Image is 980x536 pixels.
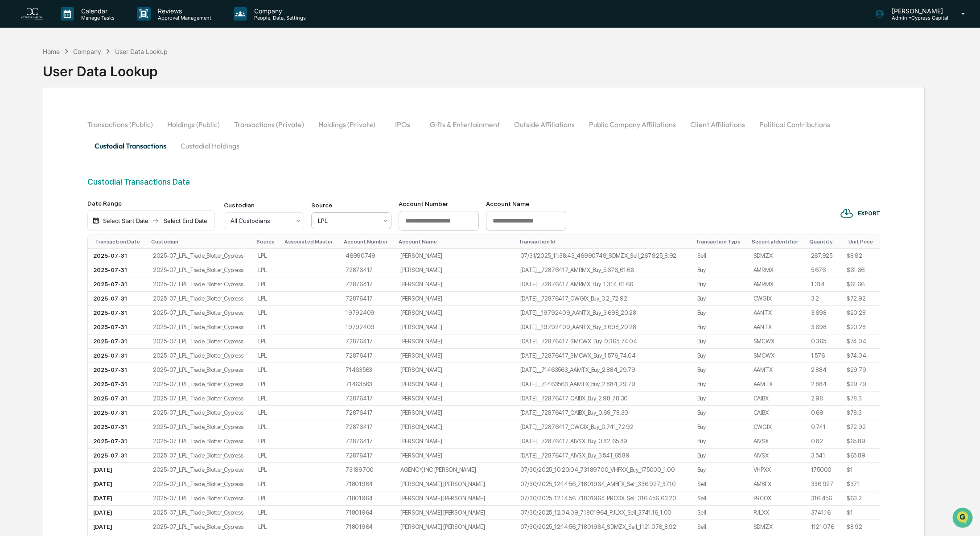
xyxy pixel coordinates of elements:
td: $78.3 [841,406,880,420]
td: AMRMX [748,277,806,292]
div: Account Number [344,239,391,245]
p: Calendar [74,7,119,15]
td: Buy [692,306,748,320]
td: 2025-07_LPL_Trade_Blotter_Cypress [148,491,253,506]
td: 72876417 [340,349,395,363]
td: 2025-07_LPL_Trade_Blotter_Cypress [148,306,253,320]
td: 0.365 [806,334,841,349]
td: 2025-07_LPL_Trade_Blotter_Cypress [148,406,253,420]
div: Custodian [224,202,304,209]
button: IPOs [383,114,423,135]
button: See all [138,97,162,107]
td: [PERSON_NAME] [395,334,515,349]
td: [DATE] [88,463,148,477]
td: 2025-07-31 [88,292,148,306]
td: 72876417 [340,277,395,292]
button: Transactions (Public) [87,114,160,135]
div: 🗄️ [65,183,72,190]
p: Manage Tasks [74,15,119,21]
td: Buy [692,320,748,334]
span: • [74,121,77,128]
div: EXPORT [858,210,880,217]
td: LPL [253,506,281,520]
iframe: Open customer support [951,507,976,531]
td: LPL [253,463,281,477]
td: 2025-07_LPL_Trade_Blotter_Cypress [148,434,253,449]
td: $20.28 [841,320,880,334]
td: AAMTX [748,363,806,377]
td: LPL [253,363,281,377]
p: Reviews [151,7,216,15]
div: Custodian [151,239,249,245]
td: 19792409 [340,320,395,334]
td: [PERSON_NAME] [395,449,515,463]
td: AANTX [748,306,806,320]
td: LPL [253,392,281,406]
td: LPL [253,277,281,292]
td: Buy [692,349,748,363]
a: 🗄️Attestations [61,178,114,194]
td: 1121.076 [806,520,841,534]
td: LPL [253,377,281,392]
button: Public Company Affiliations [582,114,683,135]
td: [PERSON_NAME] [395,292,515,306]
img: logo [21,8,43,20]
td: $29.79 [841,377,880,392]
a: Powered byPylon [63,220,108,227]
div: Transaction Type [696,239,745,245]
div: Account Name [399,239,511,245]
td: [PERSON_NAME] [395,349,515,363]
td: 1.314 [806,277,841,292]
td: $74.04 [841,334,880,349]
td: 2025-07_LPL_Trade_Blotter_Cypress [148,449,253,463]
td: 2025-07_LPL_Trade_Blotter_Cypress [148,334,253,349]
td: $78.3 [841,392,880,406]
td: $65.89 [841,449,880,463]
td: 2025-07_LPL_Trade_Blotter_Cypress [148,477,253,491]
div: Select Start Date [101,217,150,224]
td: 2.98 [806,392,841,406]
td: LPL [253,434,281,449]
td: [DATE]__71463563_AAMTX_Buy_2.884_29.79 [515,377,692,392]
td: 0.69 [806,406,841,420]
td: [DATE]__72876417_SMCWX_Buy_1.576_74.04 [515,349,692,363]
td: Buy [692,263,748,277]
div: Source [311,202,391,209]
span: Preclearance [18,182,58,191]
td: [PERSON_NAME] [PERSON_NAME] [395,477,515,491]
td: 2.884 [806,363,841,377]
td: AMRMX [748,263,806,277]
td: VHPXX [748,463,806,477]
td: 72876417 [340,434,395,449]
td: 0.741 [806,420,841,434]
div: Past conversations [9,99,60,106]
td: [PERSON_NAME] [395,434,515,449]
td: [DATE] [88,520,148,534]
button: Start new chat [152,70,162,81]
div: Source [256,239,277,245]
img: arrow right [152,217,159,224]
td: Buy [692,363,748,377]
td: AANTX [748,320,806,334]
td: 0.82 [806,434,841,449]
td: PJLXX [748,506,806,520]
button: Holdings (Public) [160,114,227,135]
td: LPL [253,520,281,534]
td: 2025-07_LPL_Trade_Blotter_Cypress [148,292,253,306]
td: LPL [253,292,281,306]
button: Outside Affiliations [507,114,582,135]
span: [PERSON_NAME] [28,121,72,128]
td: CWGIX [748,292,806,306]
td: [DATE]__19792409_AANTX_Buy_3.698_20.28 [515,320,692,334]
td: SDMZX [748,249,806,263]
a: 🖐️Preclearance [5,178,61,194]
td: 2025-07_LPL_Trade_Blotter_Cypress [148,263,253,277]
td: [PERSON_NAME] [395,377,515,392]
img: 1746055101610-c473b297-6a78-478c-a979-82029cc54cd1 [18,145,25,153]
td: 46990749 [340,249,395,263]
td: 2025-07-31 [88,320,148,334]
td: $1 [841,463,880,477]
td: $20.28 [841,306,880,320]
td: 2025-07_LPL_Trade_Blotter_Cypress [148,277,253,292]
